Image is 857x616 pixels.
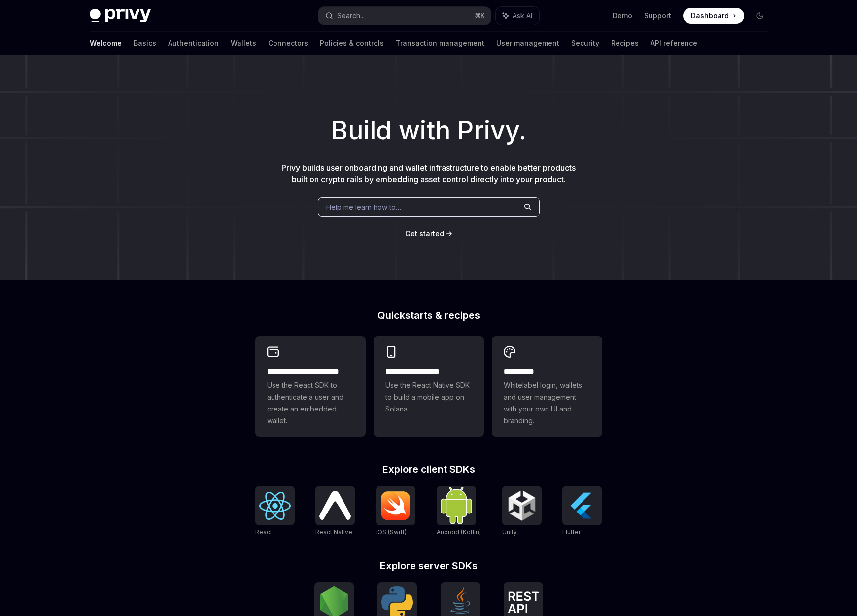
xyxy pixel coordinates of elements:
[475,12,485,20] span: ⌘ K
[611,32,639,55] a: Recipes
[231,32,256,55] a: Wallets
[385,379,472,415] span: Use the React Native SDK to build a mobile app on Solana.
[376,486,415,537] a: iOS (Swift)iOS (Swift)
[315,486,355,537] a: React NativeReact Native
[504,379,590,427] span: Whitelabel login, wallets, and user management with your own UI and branding.
[644,11,671,21] a: Support
[613,11,632,21] a: Demo
[437,528,481,536] span: Android (Kotlin)
[683,8,744,24] a: Dashboard
[90,32,122,55] a: Welcome
[437,486,481,537] a: Android (Kotlin)Android (Kotlin)
[513,11,532,21] span: Ask AI
[319,491,351,519] img: React Native
[337,10,365,22] div: Search...
[562,528,581,536] span: Flutter
[405,229,444,239] a: Get started
[318,7,491,25] button: Search...⌘K
[571,32,599,55] a: Security
[268,32,308,55] a: Connectors
[255,486,295,537] a: ReactReact
[134,32,156,55] a: Basics
[326,202,401,212] span: Help me learn how to…
[267,379,354,427] span: Use the React SDK to authenticate a user and create an embedded wallet.
[168,32,219,55] a: Authentication
[16,111,841,150] h1: Build with Privy.
[506,490,538,521] img: Unity
[259,492,291,520] img: React
[90,9,151,23] img: dark logo
[502,528,517,536] span: Unity
[502,486,542,537] a: UnityUnity
[396,32,484,55] a: Transaction management
[380,491,411,520] img: iOS (Swift)
[752,8,768,24] button: Toggle dark mode
[255,528,272,536] span: React
[405,229,444,238] span: Get started
[315,528,352,536] span: React Native
[651,32,697,55] a: API reference
[566,490,598,521] img: Flutter
[255,464,602,474] h2: Explore client SDKs
[496,32,559,55] a: User management
[691,11,729,21] span: Dashboard
[492,336,602,437] a: **** *****Whitelabel login, wallets, and user management with your own UI and branding.
[255,310,602,320] h2: Quickstarts & recipes
[441,487,472,524] img: Android (Kotlin)
[496,7,539,25] button: Ask AI
[281,163,576,184] span: Privy builds user onboarding and wallet infrastructure to enable better products built on crypto ...
[374,336,484,437] a: **** **** **** ***Use the React Native SDK to build a mobile app on Solana.
[376,528,407,536] span: iOS (Swift)
[562,486,602,537] a: FlutterFlutter
[508,591,539,613] img: REST API
[255,561,602,571] h2: Explore server SDKs
[320,32,384,55] a: Policies & controls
